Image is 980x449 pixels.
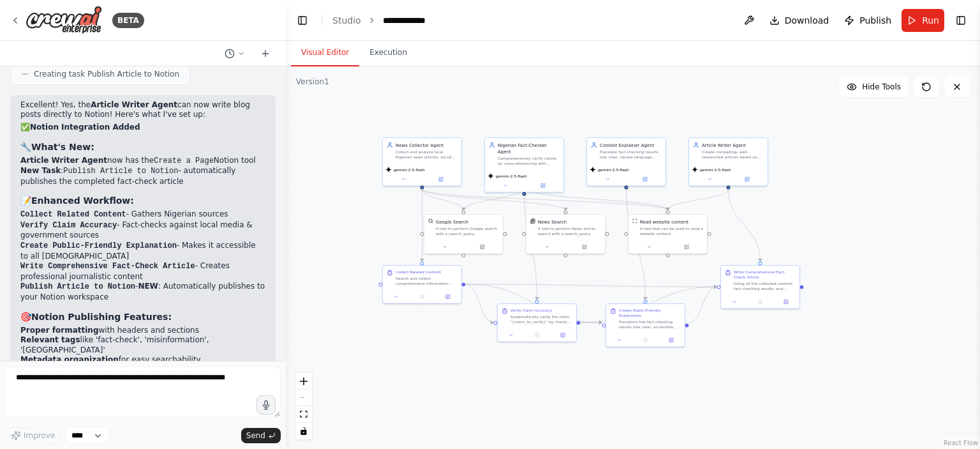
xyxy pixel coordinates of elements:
[952,11,970,29] button: Show right sidebar
[775,298,797,306] button: Open in side panel
[619,319,681,330] div: Transform the fact-checking results into clear, accessible language suitable for [DEMOGRAPHIC_DAT...
[628,214,708,254] div: ScrapeWebsiteToolRead website contentA tool that can be used to read a website content.
[396,276,457,286] div: Search and collect comprehensive information related to the claim: "{claim_to_verify}". Focus on ...
[138,282,158,291] strong: NEW
[295,423,312,439] button: toggle interactivity
[24,430,55,441] span: Improve
[26,6,102,34] img: Logo
[20,194,265,207] h3: 📝
[419,189,671,210] g: Edge from d7758474-fe98-49c5-8356-7b9cb9a05e7d to 2124e559-09cc-4a8c-9891-3641fe75c38b
[30,123,140,132] strong: Notion Integration Added
[20,261,265,282] li: - Creates professional journalistic content
[586,137,666,186] div: Context Explainer AgentTranslate fact-checking results into clear, simple language accessible to ...
[246,430,265,441] span: Send
[112,13,144,28] div: BETA
[20,210,126,219] code: Collect Related Content
[436,226,499,236] div: A tool to perform Google search with a search_query.
[5,427,61,444] button: Improve
[627,176,664,183] button: Open in side panel
[669,243,705,251] button: Open in side panel
[20,282,265,302] li: - : Automatically publishes to your Notion workspace
[461,188,528,210] g: Edge from 72f4039b-1c24-4179-95c0-3af7ed84cffd to b76d08e2-ea74-434e-8234-ee7d83748230
[729,176,766,183] button: Open in side panel
[20,100,265,120] p: Excellent! Yes, the can now write blog posts directly to Notion! Here's what I've set up:
[632,337,658,344] button: No output available
[521,188,671,210] g: Edge from 72f4039b-1c24-4179-95c0-3af7ed84cffd to 2124e559-09cc-4a8c-9891-3641fe75c38b
[600,142,662,148] div: Context Explainer Agent
[359,40,417,66] button: Execution
[219,46,250,61] button: Switch to previous chat
[34,69,179,79] span: Creating task Publish Article to Notion
[419,189,467,210] g: Edge from d7758474-fe98-49c5-8356-7b9cb9a05e7d to b76d08e2-ea74-434e-8234-ee7d83748230
[419,189,569,210] g: Edge from d7758474-fe98-49c5-8356-7b9cb9a05e7d to 2b0dad1a-efe0-45b7-b093-75cfea623194
[702,149,764,160] div: Create compelling, well-researched articles based on fact-checked information about {claim_to_ver...
[640,226,703,236] div: A tool that can be used to read a website content.
[241,428,281,443] button: Send
[332,14,442,27] nav: breadcrumb
[20,326,98,335] strong: Proper formatting
[31,312,172,322] strong: Notion Publishing Features:
[702,142,764,148] div: Article Writer Agent
[295,406,312,423] button: fit view
[396,270,441,275] div: Collect Related Content
[31,142,94,152] strong: What's New:
[296,77,329,87] div: Version 1
[700,167,731,172] span: gemini-2.5-flash
[382,265,462,304] div: Collect Related ContentSearch and collect comprehensive information related to the claim: "{claim...
[428,218,433,224] img: SerplyWebSearchTool
[839,9,896,32] button: Publish
[332,15,361,26] a: Studio
[839,77,909,97] button: Hide Tools
[600,149,662,160] div: Translate fact-checking results into clear, simple language accessible to rural communities and y...
[862,82,901,92] span: Hide Tools
[255,46,276,61] button: Start a new chat
[944,439,978,446] a: React Flow attribution
[20,262,195,271] code: Write Comprehensive Fact-Check Article
[20,141,265,153] h3: 🔧
[382,137,462,186] div: News Collector AgentCollect and analyze local Nigerian news articles, social media posts, and vir...
[424,214,503,254] div: SerplyWebSearchToolGoogle SearchA tool to perform Google search with a search_query.
[20,326,265,336] li: with headers and sections
[552,331,574,339] button: Open in side panel
[567,243,603,251] button: Open in side panel
[746,298,773,306] button: No output available
[423,176,459,183] button: Open in side panel
[498,142,560,155] div: Nigerian Fact-Checker Agent
[291,40,359,66] button: Visual Editor
[20,220,265,241] li: - Fact-checks against local media & government sources
[396,149,457,160] div: Collect and analyze local Nigerian news articles, social media posts, and viral content related t...
[734,270,796,280] div: Write Comprehensive Fact-Check Article
[20,335,265,355] li: like 'fact-check', 'misinformation', '[GEOGRAPHIC_DATA]'
[660,337,682,344] button: Open in side panel
[688,137,768,186] div: Article Writer AgentCreate compelling, well-researched articles based on fact-checked information...
[734,281,796,291] div: Using all the collected content, fact-checking results, and public explanations, write a comprehe...
[510,314,572,324] div: Systematically verify the claim "{claim_to_verify}" by checking major Nigerian newspapers (Punch,...
[530,218,535,224] img: SerplyNewsSearchTool
[498,156,560,166] div: Comprehensively verify claims by cross-referencing with trusted [DEMOGRAPHIC_DATA] and internatio...
[605,303,685,347] div: Create Public-Friendly ExplanationTransform the fact-checking results into clear, accessible lang...
[640,218,688,225] div: Read website content
[484,137,564,192] div: Nigerian Fact-Checker AgentComprehensively verify claims by cross-referencing with trusted [DEMOG...
[31,195,134,206] strong: Enhanced Workflow:
[725,189,764,261] g: Edge from 876a7572-5a45-474d-b94e-0da81a4906fd to d4a1511f-c2bc-4356-8e12-783838fae89a
[63,167,178,176] code: Publish Article to Notion
[510,308,552,313] div: Verify Claim Accuracy
[20,310,265,323] h3: 🎯
[466,281,717,290] g: Edge from 02858f4f-e67f-400f-83e5-52193a3e9361 to d4a1511f-c2bc-4356-8e12-783838fae89a
[764,9,835,32] button: Download
[293,11,311,29] button: Hide left sidebar
[523,331,550,339] button: No output available
[632,218,637,224] img: ScrapeWebsiteTool
[922,14,939,27] span: Run
[408,293,435,301] button: No output available
[154,156,214,165] code: Create a Page
[91,100,177,109] strong: Article Writer Agent
[20,209,265,220] li: - Gathers Nigerian sources
[525,182,561,190] button: Open in side panel
[20,241,265,261] li: - Makes it accessible to all [DEMOGRAPHIC_DATA]
[396,142,457,148] div: News Collector Agent
[20,335,80,344] strong: Relevant tags
[598,167,629,172] span: gemini-2.5-flash
[437,293,459,301] button: Open in side panel
[20,123,265,133] h2: ✅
